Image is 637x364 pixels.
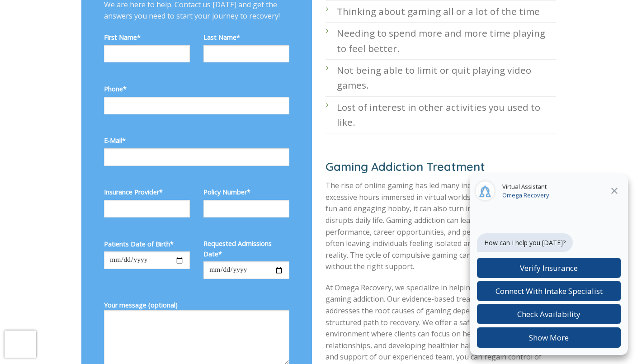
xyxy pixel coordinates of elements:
[326,159,556,174] h2: Gaming Addiction Treatment
[326,23,556,60] li: Needing to spend more and more time playing to feel better.
[104,239,190,249] label: Patients Date of Birth*
[326,180,556,273] p: The rise of online gaming has led many individuals to spend excessive hours immersed in virtual w...
[104,135,289,146] label: E-Mail*
[326,1,556,23] li: Thinking about gaming all or a lot of the time
[104,187,190,197] label: Insurance Provider*
[326,60,556,97] li: Not being able to limit or quit playing video games.
[203,187,289,197] label: Policy Number*
[203,238,289,259] label: Requested Admissions Date*
[104,84,289,94] label: Phone*
[326,97,556,134] li: Lost of interest in other activities you used to like.
[203,32,289,43] label: Last Name*
[104,32,190,43] label: First Name*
